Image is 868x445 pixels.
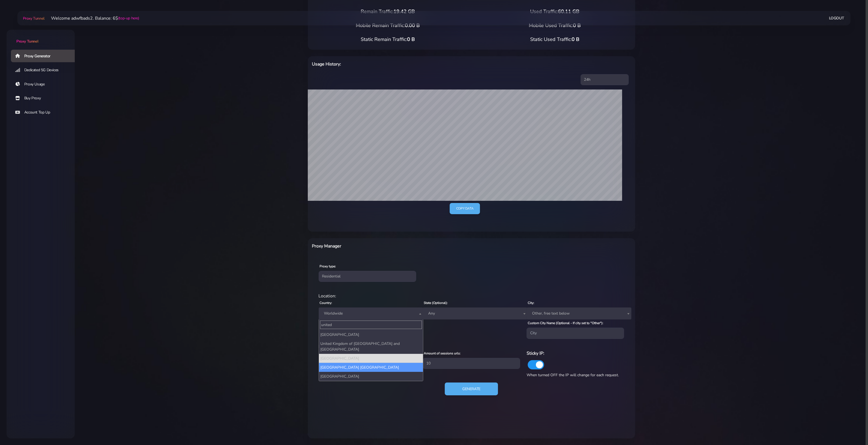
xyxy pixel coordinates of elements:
[11,50,79,62] a: Proxy Generator
[320,321,422,329] input: Search
[558,8,580,15] span: 60.11 GB
[528,300,534,305] label: City:
[573,22,581,29] span: 0 B
[426,310,524,317] span: Any
[528,321,603,325] label: Custom City Name (Optional - If city set to "Other"):
[472,22,639,29] div: Mobile Used Traffic:
[319,354,423,363] li: [GEOGRAPHIC_DATA]
[7,30,75,44] a: Proxy Tunnel
[11,92,79,104] a: Buy Proxy
[16,39,38,44] span: Proxy Tunnel
[527,372,619,378] span: When turned OFF the IP will change for each request.
[118,15,139,21] a: (top-up here)
[530,310,628,317] span: Other, free text below
[320,300,332,305] label: Country:
[319,372,423,381] li: [GEOGRAPHIC_DATA]
[312,243,495,250] h6: Proxy Manager
[788,356,861,438] iframe: Webchat Widget
[11,78,79,91] a: Proxy Usage
[305,36,472,43] div: Static Remain Traffic:
[450,203,480,214] a: Copy data
[423,307,527,319] span: Any
[527,328,624,339] input: City
[319,330,423,339] li: [GEOGRAPHIC_DATA]
[445,383,498,396] button: Generate
[23,16,44,21] span: Proxy Tunnel
[319,363,423,372] li: [GEOGRAPHIC_DATA] [GEOGRAPHIC_DATA]
[424,351,461,356] label: Amount of sessions urls:
[527,307,631,319] span: Other, free text below
[315,293,628,299] div: Location:
[394,8,415,15] span: 19.42 GB
[527,350,624,357] h6: Sticky IP:
[305,8,472,15] div: Remain Traffic:
[11,64,79,76] a: Dedicated 5G Devices
[305,22,472,29] div: Mobile Remain Traffic:
[320,264,336,269] label: Proxy type:
[315,343,628,350] div: Proxy Settings:
[405,22,420,29] span: 0.00 B
[424,300,448,305] label: State (Optional):
[22,14,44,23] a: Proxy Tunnel
[44,15,139,22] li: Welcome adwfbads2. Balance: 6$
[11,106,79,119] a: Account Top Up
[319,307,423,319] span: Worldwide
[572,36,580,43] span: 0 B
[322,310,420,317] span: Worldwide
[407,36,415,43] span: 0 B
[472,36,639,43] div: Static Used Traffic:
[829,13,844,23] a: Logout
[472,8,639,15] div: Used Traffic:
[319,339,423,354] li: United Kingdom of [GEOGRAPHIC_DATA] and [GEOGRAPHIC_DATA]
[312,61,495,68] h6: Usage History:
